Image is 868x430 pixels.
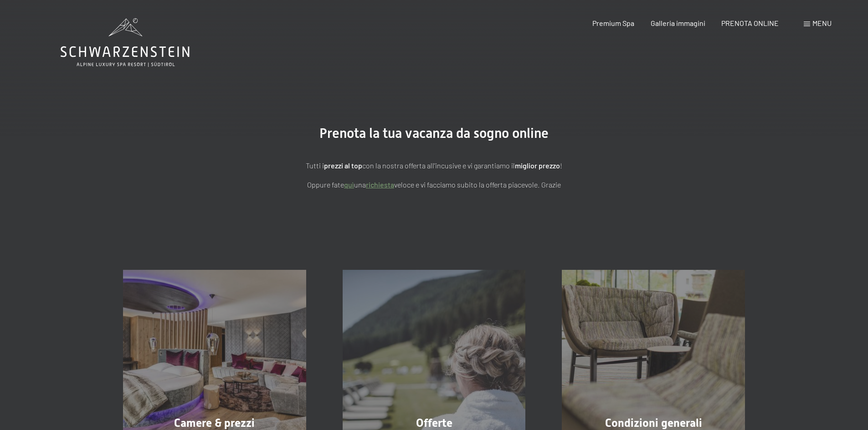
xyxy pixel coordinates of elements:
a: PRENOTA ONLINE [721,19,779,27]
strong: miglior prezzo [515,161,560,170]
span: Camere & prezzi [174,416,255,430]
span: Offerte [416,416,452,430]
p: Oppure fate una veloce e vi facciamo subito la offerta piacevole. Grazie [206,179,662,191]
a: richiesta [366,180,394,189]
span: Condizioni generali [605,416,702,430]
strong: prezzi al top [324,161,362,170]
a: Premium Spa [592,19,634,27]
a: quì [344,180,354,189]
span: Menu [812,19,832,27]
a: Galleria immagini [651,19,705,27]
p: Tutti i con la nostra offerta all'incusive e vi garantiamo il ! [206,160,662,172]
span: Prenota la tua vacanza da sogno online [319,125,549,141]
